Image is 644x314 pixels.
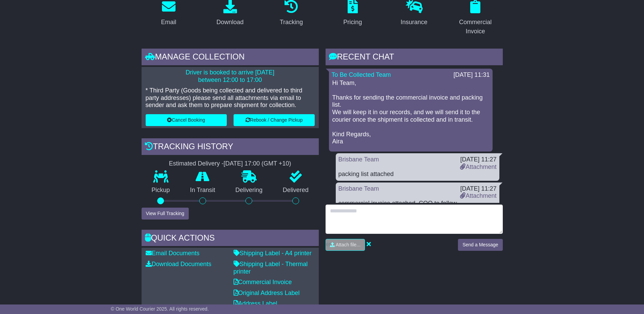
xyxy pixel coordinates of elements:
[460,156,496,163] div: [DATE] 11:27
[142,187,180,194] p: Pickup
[111,306,209,312] span: © One World Courier 2025. All rights reserved.
[225,187,273,194] p: Delivering
[146,250,200,257] a: Email Documents
[460,192,496,199] a: Attachment
[216,18,243,27] div: Download
[234,290,300,296] a: Original Address Label
[338,185,379,192] a: Brisbane Team
[142,230,319,248] div: Quick Actions
[234,279,292,285] a: Commercial Invoice
[142,208,189,220] button: View Full Tracking
[280,18,303,27] div: Tracking
[332,71,391,78] a: To Be Collected Team
[460,185,496,193] div: [DATE] 11:27
[326,49,503,67] div: RECENT CHAT
[142,49,319,67] div: Manage collection
[332,80,489,145] p: Hi Team, Thanks for sending the commercial invoice and packing list. We will keep it in our recor...
[142,138,319,157] div: Tracking history
[146,114,227,126] button: Cancel Booking
[343,18,362,27] div: Pricing
[234,250,312,257] a: Shipping Label - A4 printer
[146,87,315,109] p: * Third Party (Goods being collected and delivered to third party addresses) please send all atta...
[234,261,308,275] a: Shipping Label - Thermal printer
[180,187,225,194] p: In Transit
[453,18,498,36] div: Commercial Invoice
[234,300,277,307] a: Address Label
[224,160,291,168] div: [DATE] 17:00 (GMT +10)
[458,239,502,251] button: Send a Message
[460,163,496,170] a: Attachment
[338,171,497,178] div: packing list attached
[146,261,211,267] a: Download Documents
[401,18,427,27] div: Insurance
[146,69,315,84] p: Driver is booked to arrive [DATE] between 12:00 to 17:00
[338,200,497,207] div: commercial invoice attached. COO to follow
[142,160,319,168] div: Estimated Delivery -
[454,71,490,79] div: [DATE] 11:31
[234,114,315,126] button: Rebook / Change Pickup
[161,18,176,27] div: Email
[338,156,379,163] a: Brisbane Team
[273,187,319,194] p: Delivered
